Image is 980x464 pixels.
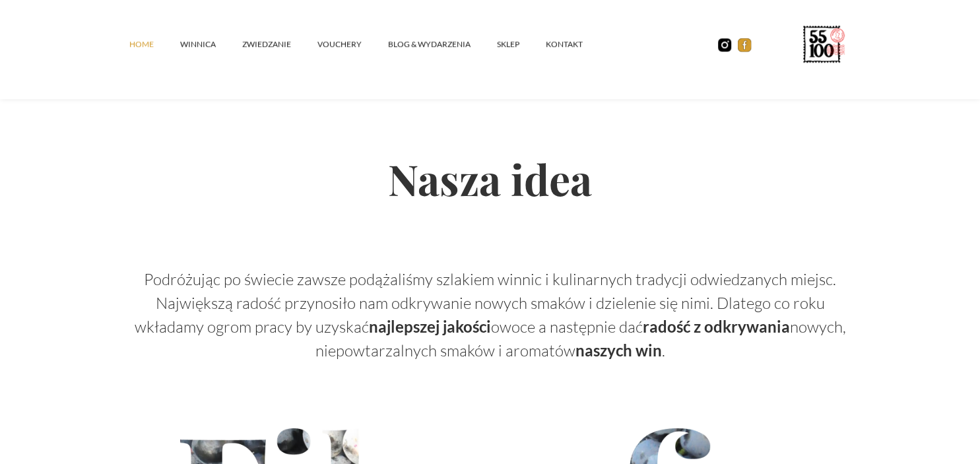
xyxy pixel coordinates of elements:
a: Blog & Wydarzenia [388,24,497,64]
a: SKLEP [497,24,546,64]
a: ZWIEDZANIE [242,24,317,64]
a: vouchery [317,24,388,64]
strong: najlepszej jakości [369,317,491,336]
a: kontakt [546,24,609,64]
a: Home [129,24,180,64]
strong: Nasza idea [388,150,592,207]
strong: naszych win [575,341,662,360]
a: winnica [180,24,242,64]
strong: radość z odkrywania [643,317,790,336]
p: Podróżując po świecie zawsze podążaliśmy szlakiem winnic i kulinarnych tradycji odwiedzanych miej... [130,267,851,362]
